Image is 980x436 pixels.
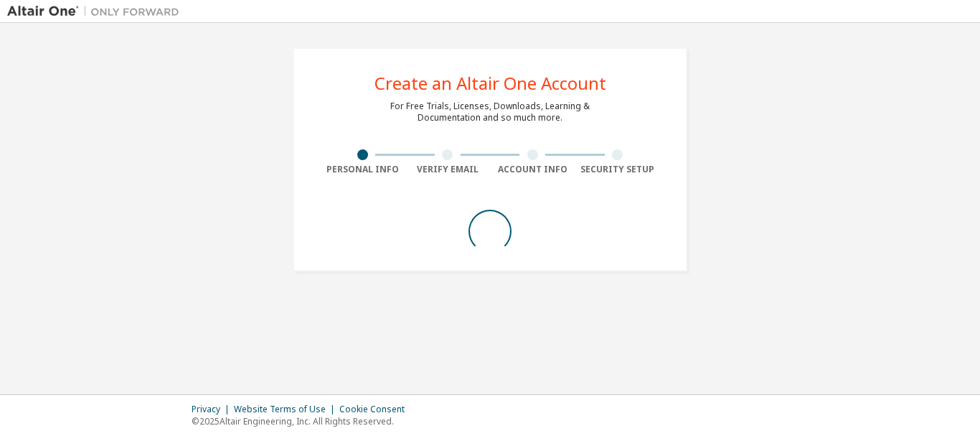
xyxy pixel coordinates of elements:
[405,164,491,175] div: Verify Email
[192,404,234,415] div: Privacy
[234,404,339,415] div: Website Terms of Use
[390,101,590,124] div: For Free Trials, Licenses, Downloads, Learning & Documentation and so much more.
[192,415,413,427] p: © 2025 Altair Engineering, Inc. All Rights Reserved.
[320,164,405,175] div: Personal Info
[374,75,606,92] div: Create an Altair One Account
[575,164,661,175] div: Security Setup
[490,164,575,175] div: Account Info
[339,404,413,415] div: Cookie Consent
[7,4,187,19] img: Altair One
